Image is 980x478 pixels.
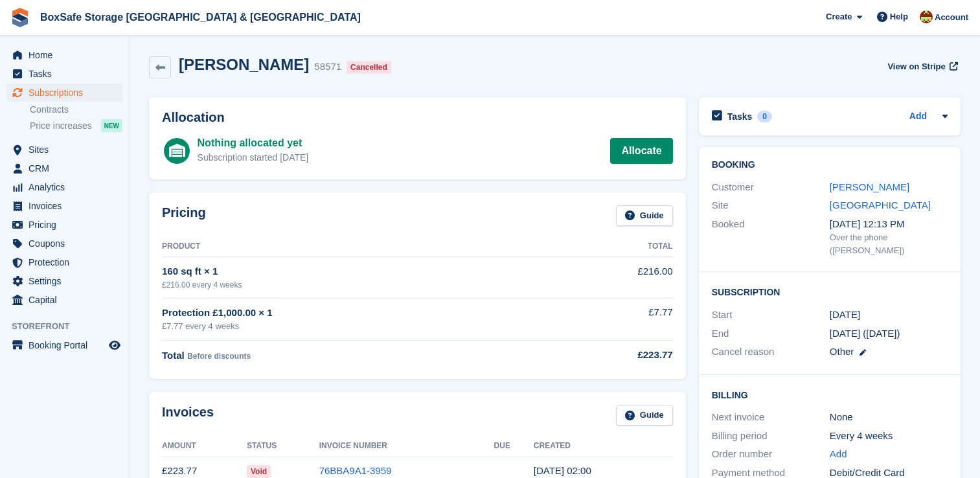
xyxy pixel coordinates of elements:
[830,199,931,211] a: [GEOGRAPHIC_DATA]
[6,197,122,215] a: menu
[534,436,673,457] th: Created
[712,198,830,213] div: Site
[198,151,309,165] div: Subscription started [DATE]
[610,138,672,164] a: Allocate
[187,352,251,361] span: Before discounts
[830,429,948,444] div: Every 4 weeks
[28,141,106,159] span: Sites
[347,61,391,74] div: Cancelled
[549,236,672,257] th: Total
[712,308,830,323] div: Start
[830,231,948,256] div: Over the phone ([PERSON_NAME])
[712,429,830,444] div: Billing period
[28,46,106,64] span: Home
[162,264,549,279] div: 160 sq ft × 1
[712,180,830,195] div: Customer
[247,436,319,457] th: Status
[616,205,673,227] a: Guide
[494,436,534,457] th: Due
[712,217,830,257] div: Booked
[162,350,185,361] span: Total
[757,111,772,122] div: 0
[712,410,830,425] div: Next invoice
[6,159,122,177] a: menu
[319,436,494,457] th: Invoice Number
[6,46,122,64] a: menu
[6,272,122,290] a: menu
[162,205,206,227] h2: Pricing
[314,60,341,74] div: 58571
[28,272,106,290] span: Settings
[28,65,106,83] span: Tasks
[890,10,908,23] span: Help
[28,234,106,253] span: Coupons
[30,104,122,116] a: Contracts
[28,178,106,196] span: Analytics
[28,216,106,234] span: Pricing
[6,84,122,102] a: menu
[6,178,122,196] a: menu
[6,234,122,253] a: menu
[616,405,673,426] a: Guide
[830,346,854,357] span: Other
[830,181,909,192] a: [PERSON_NAME]
[30,120,92,132] span: Price increases
[162,320,549,333] div: £7.77 every 4 weeks
[198,135,309,151] div: Nothing allocated yet
[727,111,753,122] h2: Tasks
[830,447,847,462] a: Add
[30,119,122,133] a: Price increases NEW
[179,56,309,73] h2: [PERSON_NAME]
[712,447,830,462] div: Order number
[6,291,122,309] a: menu
[162,279,549,291] div: £216.00 every 4 weeks
[162,405,214,426] h2: Invoices
[909,109,927,124] a: Add
[935,11,968,24] span: Account
[319,465,392,476] a: 76BBA9A1-3959
[35,6,366,28] a: BoxSafe Storage [GEOGRAPHIC_DATA] & [GEOGRAPHIC_DATA]
[830,328,900,339] span: [DATE] ([DATE])
[549,348,672,363] div: £223.77
[830,410,948,425] div: None
[882,56,961,77] a: View on Stripe
[830,217,948,232] div: [DATE] 12:13 PM
[6,336,122,354] a: menu
[247,465,271,478] span: Void
[28,253,106,271] span: Protection
[712,388,948,401] h2: Billing
[6,253,122,271] a: menu
[830,308,860,323] time: 2024-10-29 01:00:00 UTC
[534,465,591,476] time: 2025-09-02 01:00:36 UTC
[12,320,129,333] span: Storefront
[162,236,549,257] th: Product
[712,345,830,359] div: Cancel reason
[101,119,122,132] div: NEW
[28,336,106,354] span: Booking Portal
[549,257,672,298] td: £216.00
[712,160,948,170] h2: Booking
[6,65,122,83] a: menu
[920,10,933,23] img: Kim
[28,197,106,215] span: Invoices
[28,291,106,309] span: Capital
[10,8,30,27] img: stora-icon-8386f47178a22dfd0bd8f6a31ec36ba5ce8667c1dd55bd0f319d3a0aa187defe.svg
[28,159,106,177] span: CRM
[549,298,672,340] td: £7.77
[712,285,948,298] h2: Subscription
[107,337,122,353] a: Preview store
[28,84,106,102] span: Subscriptions
[162,306,549,321] div: Protection £1,000.00 × 1
[887,60,945,73] span: View on Stripe
[826,10,852,23] span: Create
[712,326,830,341] div: End
[162,110,673,125] h2: Allocation
[162,436,247,457] th: Amount
[6,216,122,234] a: menu
[6,141,122,159] a: menu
